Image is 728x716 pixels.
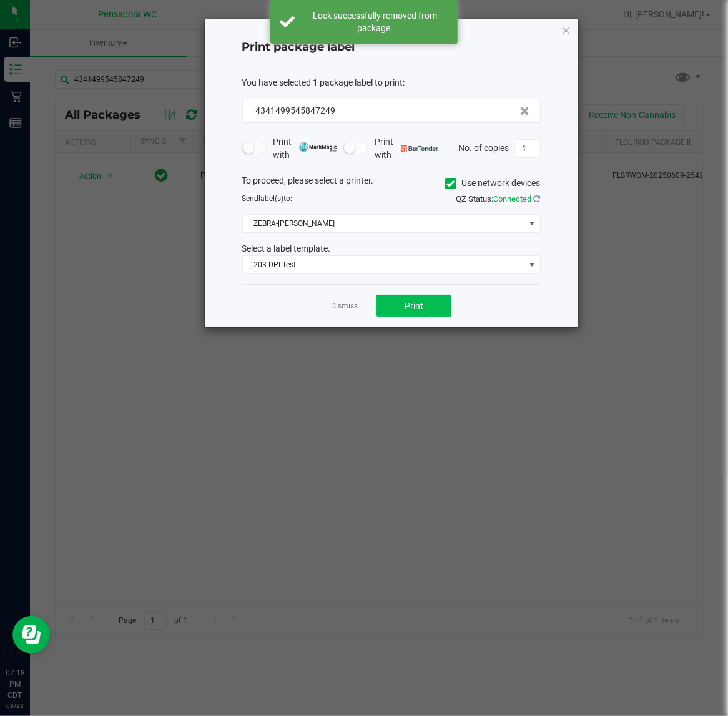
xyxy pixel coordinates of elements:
img: bartender.png [401,145,439,152]
span: You have selected 1 package label to print [242,77,403,87]
span: Print with [375,135,439,162]
iframe: Resource center [12,616,50,654]
span: Connected [494,194,532,204]
div: To proceed, please select a printer. [233,174,550,193]
span: label(s) [259,194,284,203]
span: 4341499545847249 [256,105,336,115]
span: QZ Status: [456,194,541,204]
span: Print [405,301,423,311]
span: Send to: [242,194,293,203]
button: Print [376,295,451,317]
a: Dismiss [331,301,358,311]
div: : [242,76,541,89]
div: Select a label template. [233,242,550,255]
span: ZEBRA-[PERSON_NAME] [243,215,524,232]
div: Lock successfully removed from package. [302,9,448,34]
span: 203 DPI Test [243,256,524,273]
img: mark_magic_cybra.png [299,142,337,152]
h4: Print package label [242,39,541,56]
span: No. of copies [459,142,509,152]
label: Use network devices [445,177,541,190]
span: Print with [273,135,337,162]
